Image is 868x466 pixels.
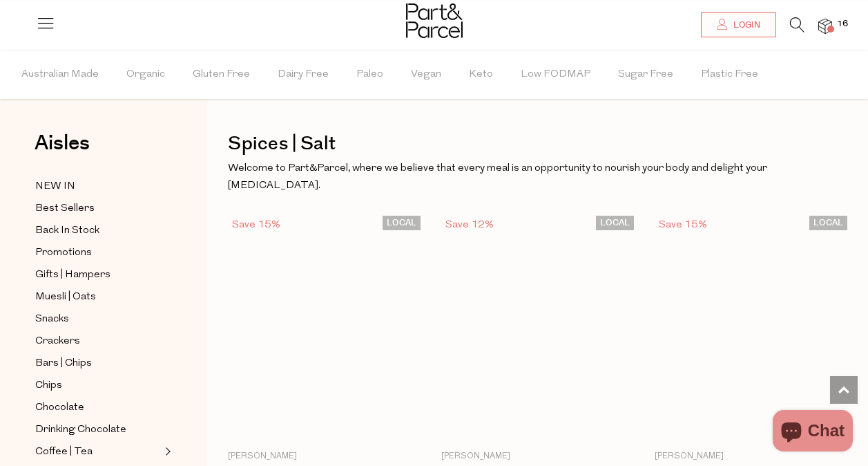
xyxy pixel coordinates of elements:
[193,50,250,99] span: Gluten Free
[35,443,161,460] a: Coffee | Tea
[35,178,161,195] a: NEW IN
[35,421,161,438] a: Drinking Chocolate
[35,355,92,372] span: Bars | Chips
[228,160,847,195] p: Welcome to Part&Parcel, where we believe that every meal is an opportunity to nourish your body a...
[406,3,463,38] img: Part&Parcel
[441,216,498,234] div: Save 12%
[126,50,165,99] span: Organic
[35,222,161,239] a: Back In Stock
[655,216,711,234] div: Save 15%
[383,216,421,230] span: LOCAL
[833,18,851,30] span: 16
[35,128,90,158] span: Aisles
[35,311,69,328] span: Snacks
[701,50,758,99] span: Plastic Free
[35,355,161,372] a: Bars | Chips
[35,288,161,306] a: Muesli | Oats
[356,50,383,99] span: Paleo
[469,50,493,99] span: Keto
[35,133,90,167] a: Aisles
[809,216,847,230] span: LOCAL
[35,289,96,306] span: Muesli | Oats
[521,50,590,99] span: Low FODMAP
[228,216,284,234] div: Save 15%
[818,19,832,33] a: 16
[35,201,95,217] span: Best Sellers
[35,377,161,394] a: Chips
[228,450,421,463] p: [PERSON_NAME]
[35,399,161,416] a: Chocolate
[35,267,110,283] span: Gifts | Hampers
[35,200,161,217] a: Best Sellers
[769,410,857,455] inbox-online-store-chat: Shopify online store chat
[35,378,62,394] span: Chips
[751,329,751,330] img: Red Gum Smoked Salt
[35,333,80,350] span: Crackers
[596,216,634,230] span: LOCAL
[35,245,92,261] span: Promotions
[35,333,161,350] a: Crackers
[35,266,161,283] a: Gifts | Hampers
[162,443,171,460] button: Expand/Collapse Coffee | Tea
[21,50,99,99] span: Australian Made
[35,310,161,328] a: Snacks
[618,50,673,99] span: Sugar Free
[228,128,847,160] h1: Spices | Salt
[35,400,84,416] span: Chocolate
[35,422,126,438] span: Drinking Chocolate
[730,19,760,31] span: Login
[35,244,161,261] a: Promotions
[655,450,847,463] p: [PERSON_NAME]
[701,12,776,37] a: Login
[35,178,75,195] span: NEW IN
[278,50,329,99] span: Dairy Free
[35,444,93,460] span: Coffee | Tea
[35,223,99,239] span: Back In Stock
[324,329,325,330] img: Sea Salt Flakes
[441,450,634,463] p: [PERSON_NAME]
[411,50,441,99] span: Vegan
